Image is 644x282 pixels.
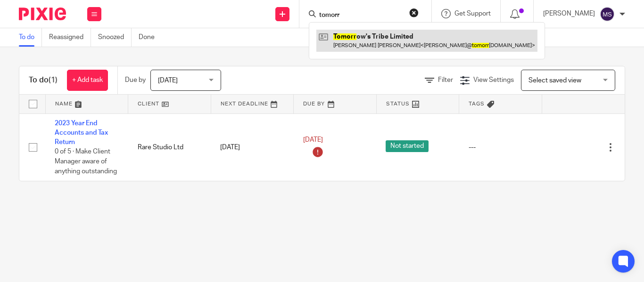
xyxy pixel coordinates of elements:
[469,143,533,152] div: ---
[139,28,162,47] a: Done
[29,75,58,85] h1: To do
[469,101,485,106] span: Tags
[55,149,117,175] span: 0 of 5 · Make Client Manager aware of anything outstanding
[528,77,581,84] span: Select saved view
[409,8,419,17] button: Clear
[125,75,146,85] p: Due by
[128,113,211,181] td: Rare Studio Ltd
[98,28,132,47] a: Snoozed
[543,9,595,18] p: [PERSON_NAME]
[600,7,615,22] img: svg%3E
[19,28,42,47] a: To do
[211,113,294,181] td: [DATE]
[473,77,514,83] span: View Settings
[454,10,491,17] span: Get Support
[49,76,58,84] span: (1)
[49,28,91,47] a: Reassigned
[318,11,403,20] input: Search
[19,8,66,20] img: Pixie
[158,77,178,84] span: [DATE]
[438,77,453,83] span: Filter
[386,140,429,152] span: Not started
[303,137,323,143] span: [DATE]
[67,70,108,91] a: + Add task
[55,120,108,146] a: 2023 Year End Accounts and Tax Return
